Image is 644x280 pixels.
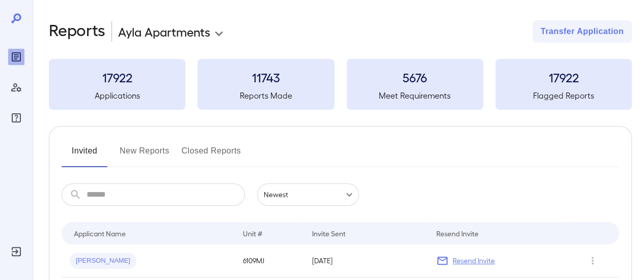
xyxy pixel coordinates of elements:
p: Ayla Apartments [118,23,210,40]
div: Manage Users [8,79,24,96]
div: Unit # [243,227,262,239]
td: [DATE] [303,244,428,277]
div: Resend Invite [436,227,479,239]
div: Log Out [8,243,24,260]
h5: Meet Requirements [347,89,483,102]
button: New Reports [120,143,170,167]
div: Reports [8,49,24,65]
h5: Reports Made [198,89,334,102]
div: Applicant Name [74,227,126,239]
span: [PERSON_NAME] [70,256,136,266]
button: Transfer Application [533,20,632,43]
div: Newest [257,183,359,206]
h3: 11743 [198,69,334,85]
h5: Applications [49,89,185,102]
button: Row Actions [584,253,601,269]
button: Invited [62,143,107,167]
button: Closed Reports [182,143,241,167]
summary: 17922Applications11743Reports Made5676Meet Requirements17922Flagged Reports [49,59,632,110]
div: FAQ [8,110,24,126]
h3: 17922 [49,69,185,85]
h5: Flagged Reports [495,89,632,102]
h3: 17922 [495,69,632,85]
div: Invite Sent [312,227,345,239]
h3: 5676 [347,69,483,85]
h2: Reports [49,20,105,43]
p: Resend Invite [453,256,495,266]
td: 6109MJ [235,244,304,277]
